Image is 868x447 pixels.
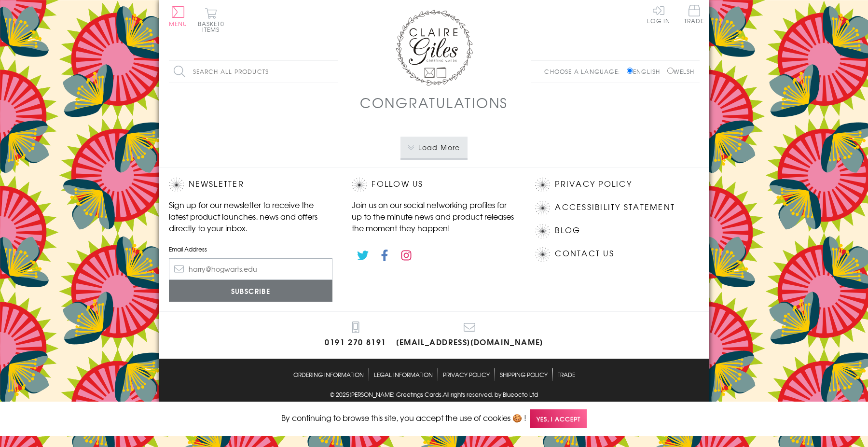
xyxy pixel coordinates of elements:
[169,178,333,192] h2: Newsletter
[352,178,516,192] h2: Follow Us
[667,67,695,76] label: Welsh
[555,247,614,260] a: Contact Us
[169,6,188,27] button: Menu
[495,390,538,400] a: by Blueocto Ltd
[627,68,633,74] input: English
[202,19,224,34] span: 0 items
[500,368,548,380] a: Shipping Policy
[647,5,670,24] a: Log In
[169,245,333,253] label: Email Address
[169,19,188,28] span: Menu
[684,5,704,26] a: Trade
[396,321,543,349] a: [EMAIL_ADDRESS][DOMAIN_NAME]
[396,10,473,86] img: Claire Giles Greetings Cards
[530,409,587,428] span: Yes, I accept
[555,201,675,214] a: Accessibility Statement
[555,224,580,237] a: Blog
[169,390,700,399] p: © 2025 .
[352,199,516,234] p: Join us on our social networking profiles for up to the minute news and product releases the mome...
[169,61,338,83] input: Search all products
[349,390,441,400] a: [PERSON_NAME] Greetings Cards
[558,368,575,380] a: Trade
[169,280,333,302] input: Subscribe
[443,368,490,380] a: Privacy Policy
[627,67,665,76] label: English
[667,68,674,74] input: Welsh
[293,368,364,380] a: Ordering Information
[555,178,632,191] a: Privacy Policy
[328,61,338,83] input: Search
[169,258,333,280] input: harry@hogwarts.edu
[400,137,468,158] button: Load More
[443,390,493,399] span: All rights reserved.
[198,8,224,32] button: Basket0 items
[684,5,704,24] span: Trade
[360,93,508,112] h1: Congratulations
[169,199,333,234] p: Sign up for our newsletter to receive the latest product launches, news and offers directly to yo...
[325,321,386,349] a: 0191 270 8191
[544,67,625,76] p: Choose a language:
[374,368,433,380] a: Legal Information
